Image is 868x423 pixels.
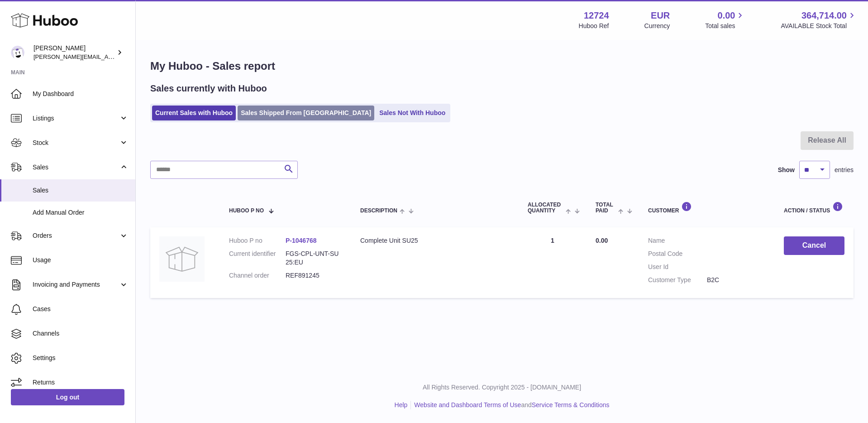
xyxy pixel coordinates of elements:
[784,236,844,255] button: Cancel
[532,401,610,409] a: Service Terms & Conditions
[596,237,608,244] span: 0.00
[395,401,408,409] a: Help
[33,280,119,289] span: Invoicing and Payments
[33,186,129,195] span: Sales
[286,250,342,267] dd: FGS-CPL-UNT-SU25:EU
[33,163,119,172] span: Sales
[579,22,609,30] div: Huboo Ref
[33,53,181,60] span: [PERSON_NAME][EMAIL_ADDRESS][DOMAIN_NAME]
[33,114,119,123] span: Listings
[648,263,707,271] dt: User Id
[33,256,129,264] span: Usage
[33,139,119,147] span: Stock
[11,389,124,405] a: Log out
[286,237,317,244] a: P-1046768
[150,59,854,73] h1: My Huboo - Sales report
[360,208,397,214] span: Description
[414,401,521,409] a: Website and Dashboard Terms of Use
[159,236,205,282] img: no-photo.jpg
[519,227,587,298] td: 1
[33,354,129,362] span: Settings
[528,202,563,214] span: ALLOCATED Quantity
[584,10,609,22] strong: 12724
[286,271,342,280] dd: REF891245
[33,44,115,61] div: [PERSON_NAME]
[33,208,129,217] span: Add Manual Order
[651,10,670,22] strong: EUR
[784,202,844,214] div: Action / Status
[143,383,861,392] p: All Rights Reserved. Copyright 2025 - [DOMAIN_NAME]
[835,166,854,174] span: entries
[644,22,670,30] div: Currency
[238,106,374,120] a: Sales Shipped From [GEOGRAPHIC_DATA]
[33,329,129,338] span: Channels
[229,208,264,214] span: Huboo P no
[11,46,24,59] img: sebastian@ffern.co
[648,236,707,245] dt: Name
[229,250,286,267] dt: Current identifier
[33,231,119,240] span: Orders
[33,90,129,98] span: My Dashboard
[152,106,236,120] a: Current Sales with Huboo
[718,10,735,22] span: 0.00
[150,82,267,95] h2: Sales currently with Huboo
[778,166,795,174] label: Show
[648,250,707,258] dt: Postal Code
[33,378,129,387] span: Returns
[596,202,616,214] span: Total paid
[781,10,857,30] a: 364,714.00 AVAILABLE Stock Total
[229,271,286,280] dt: Channel order
[781,22,857,30] span: AVAILABLE Stock Total
[376,106,448,120] a: Sales Not With Huboo
[33,305,129,313] span: Cases
[360,236,510,245] div: Complete Unit SU25
[648,202,766,214] div: Customer
[707,276,766,284] dd: B2C
[705,22,745,30] span: Total sales
[648,276,707,284] dt: Customer Type
[411,401,609,409] li: and
[801,10,847,22] span: 364,714.00
[705,10,745,30] a: 0.00 Total sales
[229,236,286,245] dt: Huboo P no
